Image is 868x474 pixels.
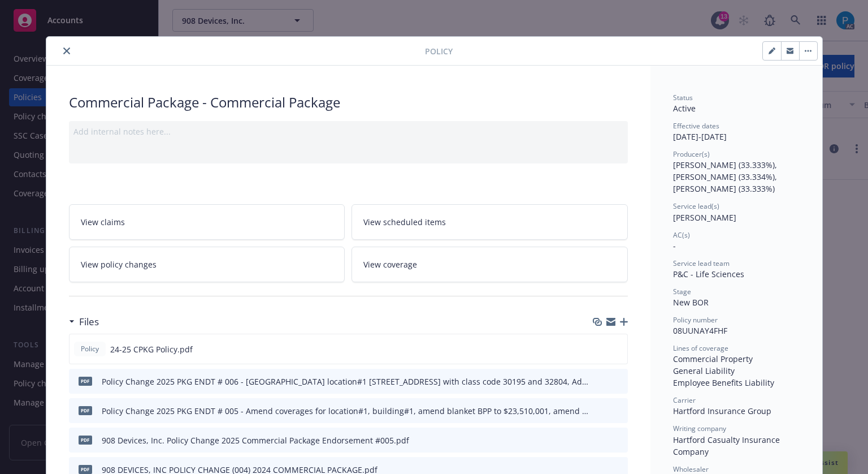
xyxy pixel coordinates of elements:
span: Stage [673,287,691,296]
button: preview file [613,376,623,387]
span: [PERSON_NAME] [673,212,736,223]
span: Carrier [673,395,696,405]
button: preview file [613,343,623,355]
span: Active [673,103,696,114]
span: View claims [81,216,125,228]
span: Lines of coverage [673,343,728,353]
span: View policy changes [81,258,157,270]
span: pdf [79,436,92,444]
span: 24-25 CPKG Policy.pdf [110,343,193,355]
button: close [60,44,73,58]
span: [PERSON_NAME] (33.333%), [PERSON_NAME] (33.334%), [PERSON_NAME] (33.333%) [673,160,779,194]
span: Status [673,93,693,102]
span: Writing company [673,424,726,433]
div: 908 Devices, Inc. Policy Change 2025 Commercial Package Endorsement #005.pdf [102,434,409,446]
span: Policy [79,344,101,354]
span: Hartford Casualty Insurance Company [673,434,782,457]
span: Producer(s) [673,149,710,159]
span: View coverage [363,258,417,270]
a: View scheduled items [351,204,628,240]
button: download file [594,343,604,355]
div: [DATE] - [DATE] [673,121,800,143]
div: Files [69,314,99,329]
a: View claims [69,204,345,240]
button: preview file [613,434,623,446]
span: AC(s) [673,230,690,240]
span: 08UUNAY4FHF [673,325,727,336]
span: View scheduled items [363,216,446,228]
div: General Liability [673,365,800,377]
span: pdf [79,406,92,415]
span: - [673,240,676,251]
div: Add internal notes here... [73,126,623,137]
button: download file [595,405,604,417]
span: pdf [79,465,92,473]
span: Policy number [673,315,718,325]
div: Employee Benefits Liability [673,377,800,389]
button: download file [595,376,604,387]
span: P&C - Life Sciences [673,269,744,279]
div: Commercial Property [673,353,800,365]
span: Service lead team [673,258,730,268]
div: Commercial Package - Commercial Package [69,93,628,112]
h3: Files [79,314,99,329]
span: Effective dates [673,121,719,131]
span: pdf [79,377,92,385]
span: Wholesaler [673,464,709,474]
div: Policy Change 2025 PKG ENDT # 005 - Amend coverages for location#1, building#1, amend blanket BPP... [102,405,591,417]
a: View coverage [351,247,628,282]
button: download file [595,434,604,446]
span: Policy [425,45,453,57]
span: Hartford Insurance Group [673,406,771,416]
span: New BOR [673,297,709,308]
button: preview file [613,405,623,417]
div: Policy Change 2025 PKG ENDT # 006 - [GEOGRAPHIC_DATA] location#1 [STREET_ADDRESS] with class code... [102,376,591,387]
span: Service lead(s) [673,201,719,211]
a: View policy changes [69,247,345,282]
